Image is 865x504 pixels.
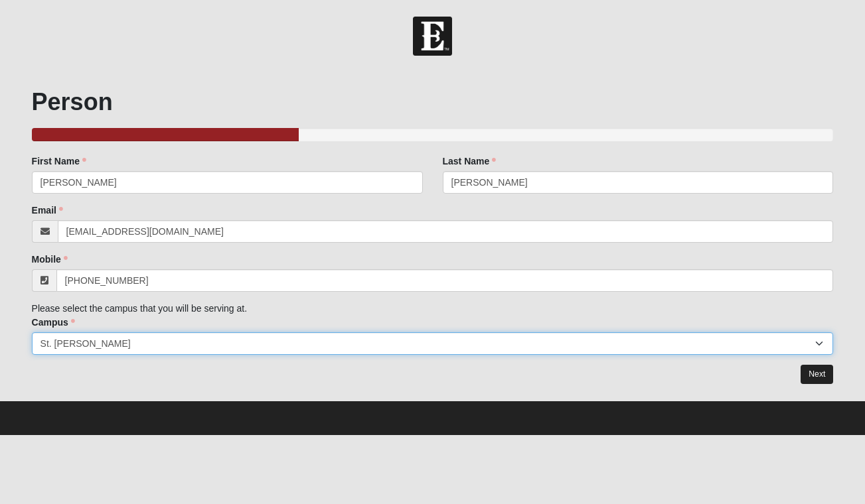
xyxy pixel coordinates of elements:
[32,155,834,355] div: Please select the campus that you will be serving at.
[413,17,452,56] img: Church of Eleven22 Logo
[32,88,834,116] h1: Person
[32,316,75,329] label: Campus
[443,155,497,168] label: Last Name
[801,365,833,384] a: Next
[32,253,68,266] label: Mobile
[32,155,86,168] label: First Name
[32,204,63,217] label: Email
